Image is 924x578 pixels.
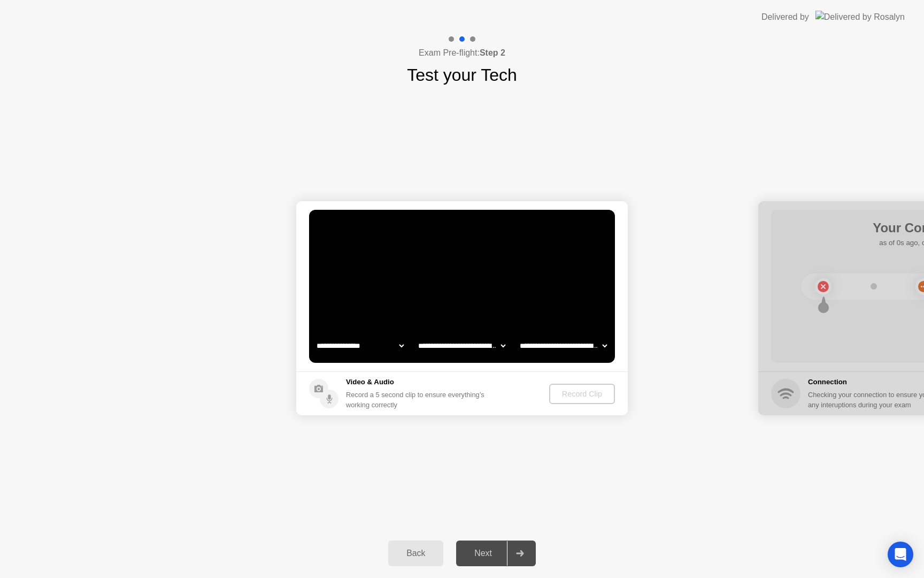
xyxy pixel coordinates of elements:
select: Available cameras [314,335,406,356]
h4: Exam Pre-flight: [419,47,505,59]
div: Delivered by [761,11,809,24]
div: Record a 5 second clip to ensure everything’s working correctly [346,390,489,410]
div: Open Intercom Messenger [888,542,913,567]
b: Step 2 [480,48,505,57]
select: Available speakers [416,335,507,356]
img: Delivered by Rosalyn [815,11,905,23]
div: Record Clip [553,390,611,398]
button: Record Clip [549,384,615,404]
div: Next [459,549,507,558]
button: Back [388,541,443,566]
div: Back [391,549,440,558]
select: Available microphones [518,335,609,356]
h1: Test your Tech [407,62,517,88]
button: Next [456,541,536,566]
h5: Video & Audio [346,377,489,387]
